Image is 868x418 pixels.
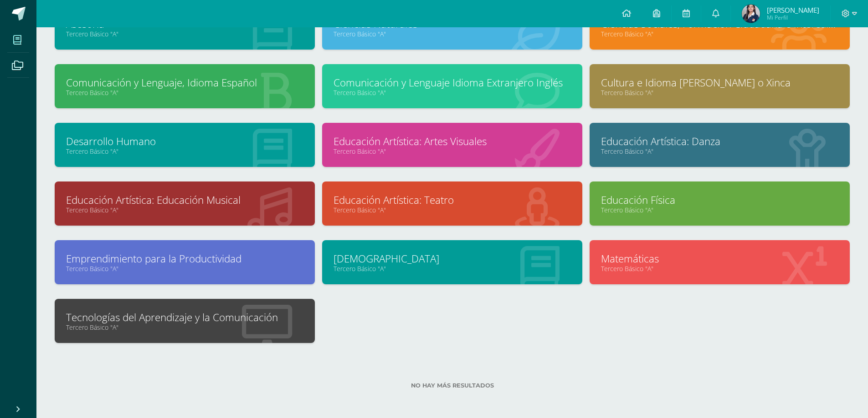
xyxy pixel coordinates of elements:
a: Tercero Básico "A" [66,30,303,38]
a: Tercero Básico "A" [334,30,571,38]
span: [PERSON_NAME] [767,5,819,15]
a: Tercero Básico "A" [66,88,303,97]
a: Tercero Básico "A" [601,147,838,156]
a: Educación Física [601,193,838,207]
a: Tercero Básico "A" [66,264,303,273]
a: Tercero Básico "A" [334,206,571,214]
a: Educación Artística: Educación Musical [66,193,303,207]
a: Tercero Básico "A" [334,88,571,97]
a: Educación Artística: Artes Visuales [334,134,571,148]
a: Tercero Básico "A" [334,264,571,273]
a: Tercero Básico "A" [601,30,838,38]
a: Emprendimiento para la Productividad [66,252,303,266]
img: d193ac837ee24942bc2da92aa6fa4b96.png [742,5,760,23]
a: Tercero Básico "A" [334,147,571,156]
a: Tecnologías del Aprendizaje y la Comunicación [66,310,303,324]
a: Tercero Básico "A" [66,323,303,332]
a: Matemáticas [601,252,838,266]
a: Tercero Básico "A" [601,206,838,214]
span: Mi Perfil [767,14,819,21]
a: Comunicación y Lenguaje, Idioma Español [66,76,303,90]
label: No hay más resultados [55,382,850,389]
a: Educación Artística: Danza [601,134,838,148]
a: Desarrollo Humano [66,134,303,148]
a: Tercero Básico "A" [66,206,303,214]
a: Educación Artística: Teatro [334,193,571,207]
a: Cultura e Idioma [PERSON_NAME] o Xinca [601,76,838,90]
a: Comunicación y Lenguaje Idioma Extranjero Inglés [334,76,571,90]
a: Tercero Básico "A" [601,264,838,273]
a: Tercero Básico "A" [66,147,303,156]
a: [DEMOGRAPHIC_DATA] [334,252,571,266]
a: Tercero Básico "A" [601,88,838,97]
